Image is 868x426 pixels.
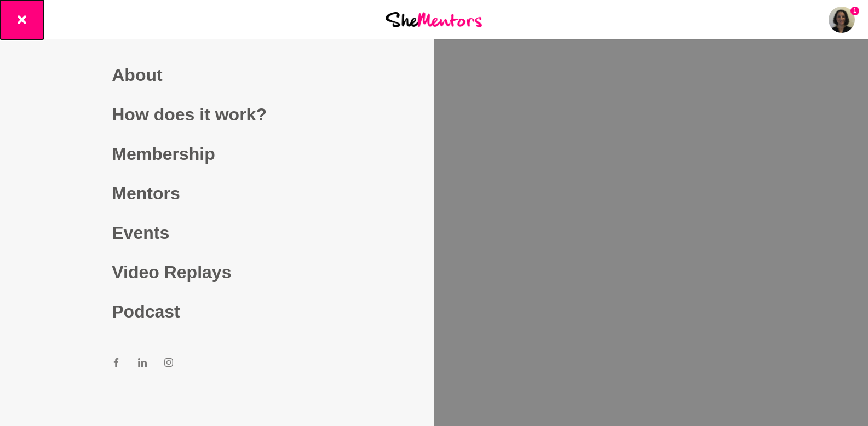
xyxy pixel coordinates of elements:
[112,174,322,213] a: Mentors
[112,134,322,174] a: Membership
[112,55,322,95] a: About
[850,7,859,15] span: 1
[138,358,147,371] a: LinkedIn
[112,292,322,331] a: Podcast
[829,7,855,33] a: Laila Punj1
[164,358,173,371] a: Instagram
[112,358,120,371] a: Facebook
[829,7,855,33] img: Laila Punj
[112,252,322,292] a: Video Replays
[386,12,482,27] img: She Mentors Logo
[112,95,322,134] a: How does it work?
[112,213,322,252] a: Events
